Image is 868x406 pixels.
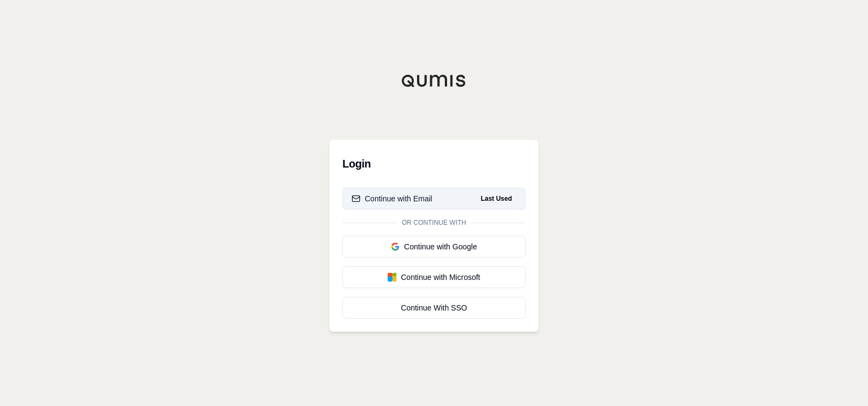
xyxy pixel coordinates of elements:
[477,192,516,205] span: Last Used
[401,74,467,87] img: Qumis
[397,218,471,227] span: Or continue with
[352,193,432,204] div: Continue with Email
[352,241,516,252] div: Continue with Google
[342,153,526,175] h3: Login
[352,272,516,283] div: Continue with Microsoft
[342,297,526,319] a: Continue With SSO
[342,236,526,258] button: Continue with Google
[342,188,526,210] button: Continue with EmailLast Used
[342,266,526,288] button: Continue with Microsoft
[352,302,516,313] div: Continue With SSO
